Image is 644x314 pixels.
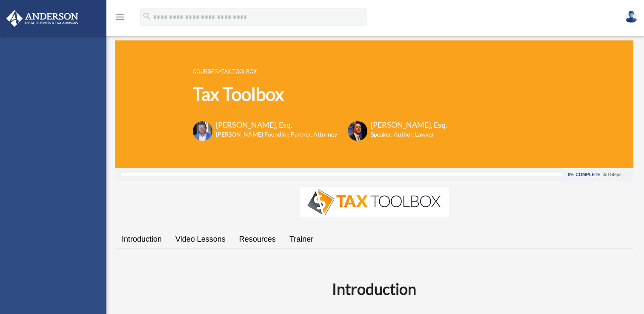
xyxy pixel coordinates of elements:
[142,11,152,21] i: search
[371,130,437,139] h6: Speaker, Author, Lawyer
[568,172,600,177] div: 0% Complete
[193,69,218,74] a: COURSES
[232,227,283,251] a: Resources
[4,10,81,27] img: Anderson Advisors Platinum Portal
[283,227,320,251] a: Trainer
[115,227,169,251] a: Introduction
[120,278,628,300] h2: Introduction
[371,120,447,130] h3: [PERSON_NAME], Esq.
[193,66,447,77] p: >
[115,12,125,22] i: menu
[603,172,621,177] div: 0/0 Steps
[115,15,125,22] a: menu
[221,69,257,74] a: Tax Toolbox
[193,121,212,141] img: Toby-circle-head.png
[216,120,337,130] h3: [PERSON_NAME], Esq.
[348,121,367,141] img: Scott-Estill-Headshot.png
[193,82,447,107] h1: Tax Toolbox
[216,130,337,139] h6: [PERSON_NAME] Founding Partner, Attorney
[625,11,638,23] img: User Pic
[169,227,232,251] a: Video Lessons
